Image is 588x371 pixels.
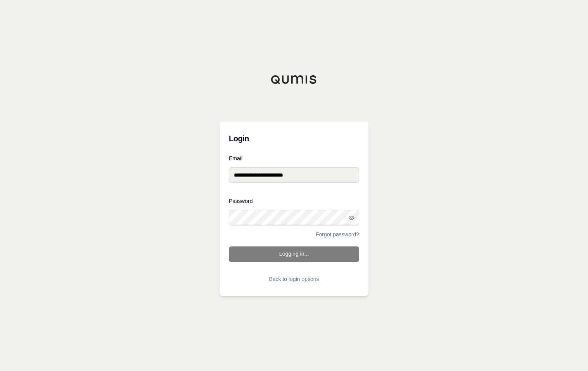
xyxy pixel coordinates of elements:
[316,232,359,237] a: Forgot password?
[229,131,359,146] h3: Login
[229,156,359,161] label: Email
[229,271,359,287] button: Back to login options
[229,198,359,204] label: Password
[271,75,317,84] img: Qumis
